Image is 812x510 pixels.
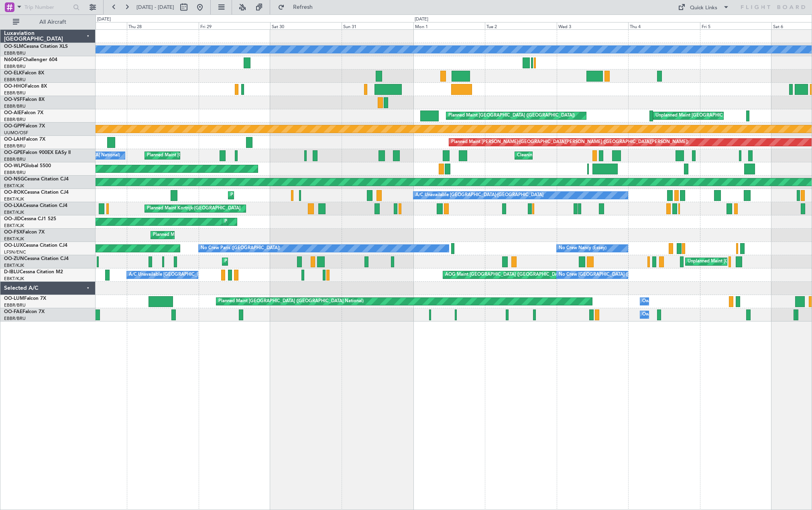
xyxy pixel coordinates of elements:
[136,4,174,11] span: [DATE] - [DATE]
[4,217,21,221] span: OO-JID
[270,22,342,29] div: Sat 30
[4,84,25,89] span: OO-HHO
[4,177,24,182] span: OO-NSG
[4,124,45,129] a: OO-GPPFalcon 7X
[153,229,246,241] div: Planned Maint Kortrijk-[GEOGRAPHIC_DATA]
[4,117,26,123] a: EBBR/BRU
[557,22,628,29] div: Wed 3
[4,77,26,83] a: EBBR/BRU
[4,137,45,142] a: OO-LAHFalcon 7X
[4,296,46,301] a: OO-LUMFalcon 7X
[21,19,85,25] span: All Aircraft
[4,183,24,189] a: EBKT/KJK
[4,90,26,96] a: EBBR/BRU
[4,203,23,208] span: OO-LXA
[4,170,26,176] a: EBBR/BRU
[4,302,26,308] a: EBBR/BRU
[4,164,51,168] a: OO-WLPGlobal 5500
[448,110,575,122] div: Planned Maint [GEOGRAPHIC_DATA] ([GEOGRAPHIC_DATA])
[4,57,57,62] a: N604GFChallenger 604
[4,57,23,62] span: N604GF
[4,223,24,229] a: EBKT/KJK
[230,189,324,201] div: Planned Maint Kortrijk-[GEOGRAPHIC_DATA]
[445,269,584,281] div: AOG Maint [GEOGRAPHIC_DATA] ([GEOGRAPHIC_DATA] National)
[4,50,26,56] a: EBBR/BRU
[4,63,26,70] a: EBBR/BRU
[642,295,697,307] div: Owner Melsbroek Air Base
[4,71,44,76] a: OO-ELKFalcon 8X
[690,4,717,12] div: Quick Links
[628,22,700,29] div: Thu 4
[415,189,543,201] div: A/C Unavailable [GEOGRAPHIC_DATA]-[GEOGRAPHIC_DATA]
[4,97,22,102] span: OO-VSF
[674,1,733,14] button: Quick Links
[4,230,45,235] a: OO-FSXFalcon 7X
[4,203,67,208] a: OO-LXACessna Citation CJ4
[4,217,56,221] a: OO-JIDCessna CJ1 525
[4,243,67,248] a: OO-LUXCessna Citation CJ4
[4,150,71,155] a: OO-GPEFalcon 900EX EASy II
[485,22,556,29] div: Tue 2
[24,1,71,13] input: Trip Number
[4,249,26,255] a: LFSN/ENC
[4,143,26,149] a: EBBR/BRU
[9,16,87,29] button: All Aircraft
[559,242,606,254] div: No Crew Nancy (Essey)
[4,315,26,322] a: EBBR/BRU
[4,270,63,274] a: D-IBLUCessna Citation M2
[4,243,23,248] span: OO-LUX
[4,71,22,76] span: OO-ELK
[4,276,24,282] a: EBKT/KJK
[4,309,22,314] span: OO-FAE
[4,270,20,274] span: D-IBLU
[4,164,24,168] span: OO-WLP
[4,190,24,195] span: OO-ROK
[655,110,806,122] div: Unplanned Maint [GEOGRAPHIC_DATA] ([GEOGRAPHIC_DATA] National)
[4,137,23,142] span: OO-LAH
[147,203,240,215] div: Planned Maint Kortrijk-[GEOGRAPHIC_DATA]
[4,209,24,215] a: EBKT/KJK
[97,16,111,23] div: [DATE]
[4,97,45,102] a: OO-VSFFalcon 8X
[201,242,280,254] div: No Crew Paris ([GEOGRAPHIC_DATA])
[4,150,23,155] span: OO-GPE
[517,150,651,162] div: Cleaning [GEOGRAPHIC_DATA] ([GEOGRAPHIC_DATA] National)
[4,256,69,261] a: OO-ZUNCessna Citation CJ4
[4,111,21,115] span: OO-AIE
[415,16,428,23] div: [DATE]
[4,256,24,261] span: OO-ZUN
[224,256,318,268] div: Planned Maint Kortrijk-[GEOGRAPHIC_DATA]
[129,269,257,281] div: A/C Unavailable [GEOGRAPHIC_DATA]-[GEOGRAPHIC_DATA]
[4,309,45,314] a: OO-FAEFalcon 7X
[451,136,688,148] div: Planned Maint [PERSON_NAME]-[GEOGRAPHIC_DATA][PERSON_NAME] ([GEOGRAPHIC_DATA][PERSON_NAME])
[274,1,322,14] button: Refresh
[199,22,270,29] div: Fri 29
[4,44,68,49] a: OO-SLMCessna Citation XLS
[642,309,697,321] div: Owner Melsbroek Air Base
[4,190,69,195] a: OO-ROKCessna Citation CJ4
[4,156,26,162] a: EBBR/BRU
[4,103,26,109] a: EBBR/BRU
[4,177,69,182] a: OO-NSGCessna Citation CJ4
[342,22,413,29] div: Sun 31
[127,22,198,29] div: Thu 28
[4,296,24,301] span: OO-LUM
[413,22,485,29] div: Mon 1
[700,22,771,29] div: Fri 5
[4,130,28,136] a: UUMO/OSF
[4,84,47,89] a: OO-HHOFalcon 8X
[286,4,320,10] span: Refresh
[4,196,24,202] a: EBKT/KJK
[224,216,318,228] div: Planned Maint Kortrijk-[GEOGRAPHIC_DATA]
[147,150,292,162] div: Planned Maint [GEOGRAPHIC_DATA] ([GEOGRAPHIC_DATA] National)
[4,262,24,268] a: EBKT/KJK
[4,230,22,235] span: OO-FSX
[4,44,23,49] span: OO-SLM
[218,295,364,307] div: Planned Maint [GEOGRAPHIC_DATA] ([GEOGRAPHIC_DATA] National)
[4,111,43,115] a: OO-AIEFalcon 7X
[4,236,24,242] a: EBKT/KJK
[559,269,693,281] div: No Crew [GEOGRAPHIC_DATA] ([GEOGRAPHIC_DATA] National)
[4,124,23,129] span: OO-GPP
